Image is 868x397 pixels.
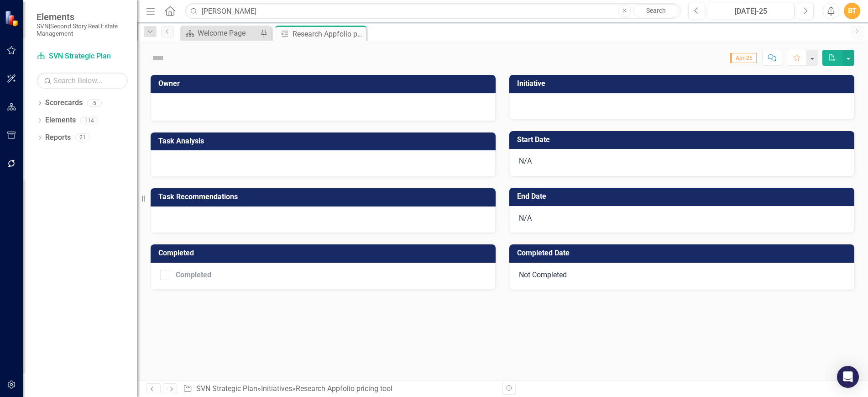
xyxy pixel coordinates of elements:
div: 21 [75,134,90,142]
img: Not Defined [151,51,165,65]
a: Elements [45,115,76,126]
h3: Completed Date [517,249,850,257]
small: SVN|Second Story Real Estate Management [37,22,128,37]
span: Apr-25 [730,53,757,63]
h3: Task Analysis [158,137,491,145]
h3: Owner [158,79,491,88]
div: 114 [80,116,98,124]
div: Research Appfolio pricing tool [296,384,392,393]
img: ClearPoint Strategy [5,10,21,26]
h3: Task Recommendations [158,193,491,201]
button: BT [844,3,860,19]
a: Welcome Page [183,27,258,39]
input: Search ClearPoint... [185,3,681,19]
a: SVN Strategic Plan [196,384,257,393]
div: N/A [509,206,854,233]
a: Initiatives [261,384,292,393]
h3: End Date [517,192,850,201]
div: N/A [509,149,854,176]
a: Reports [45,132,71,143]
input: Search Below... [37,73,128,89]
span: Elements [37,11,128,22]
div: Not Completed [509,263,854,290]
div: Welcome Page [198,27,258,39]
h3: Initiative [517,79,850,88]
a: Scorecards [45,98,83,108]
div: 5 [87,99,102,107]
div: Open Intercom Messenger [837,366,859,388]
h3: Completed [158,249,491,257]
button: [DATE]-25 [708,3,795,19]
div: » » [183,384,496,394]
div: Research Appfolio pricing tool [293,28,364,40]
h3: Start Date [517,136,850,144]
a: Search [633,5,679,17]
div: [DATE]-25 [711,6,791,17]
a: SVN Strategic Plan [37,51,128,62]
